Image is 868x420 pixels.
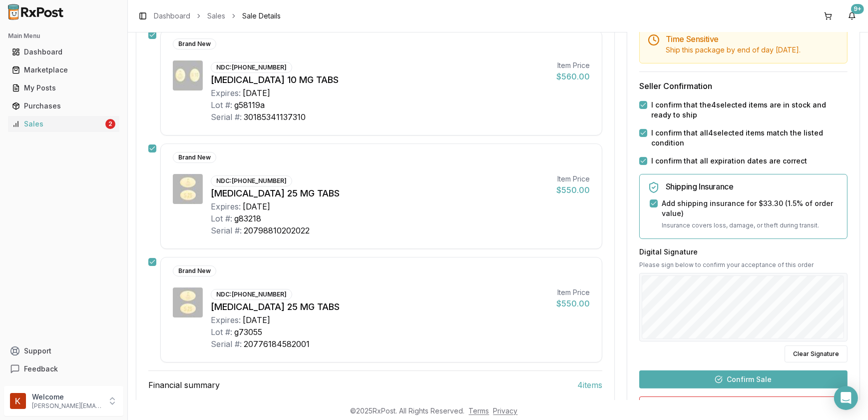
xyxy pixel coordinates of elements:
div: Expires: [211,314,241,326]
a: Dashboard [154,11,190,21]
div: [DATE] [243,87,270,99]
div: g83218 [234,212,261,224]
a: Dashboard [8,43,119,61]
a: My Posts [8,79,119,97]
p: Welcome [32,392,101,402]
div: Lot #: [211,326,232,338]
p: Insurance covers loss, damage, or theft during transit. [662,220,839,230]
div: Sales [12,119,103,129]
div: Item Price [556,60,590,70]
p: Please sign below to confirm your acceptance of this order [639,260,848,268]
a: Terms [469,406,489,415]
div: Brand New [173,152,216,163]
h5: Shipping Insurance [666,182,839,190]
label: I confirm that all expiration dates are correct [651,156,807,166]
button: Purchases [4,98,123,114]
span: Feedback [24,364,58,374]
a: Marketplace [8,61,119,79]
div: [MEDICAL_DATA] 25 MG TABS [211,186,548,200]
img: Jardiance 25 MG TABS [173,174,203,204]
div: Serial #: [211,224,242,236]
div: Brand New [173,265,216,276]
div: Marketplace [12,65,115,75]
h3: Digital Signature [639,246,848,256]
img: User avatar [10,393,26,409]
div: g58119a [234,99,265,111]
h2: Main Menu [8,32,119,40]
div: $560.00 [556,70,590,82]
label: I confirm that all 4 selected items match the listed condition [651,128,848,148]
div: Item Price [556,287,590,297]
div: [MEDICAL_DATA] 10 MG TABS [211,73,548,87]
span: Ship this package by end of day [DATE] . [666,45,801,54]
div: NDC: [PHONE_NUMBER] [211,289,292,300]
a: Sales2 [8,115,119,133]
button: Feedback [4,360,123,378]
img: Jardiance 10 MG TABS [173,60,203,90]
img: Jardiance 25 MG TABS [173,287,203,317]
div: NDC: [PHONE_NUMBER] [211,62,292,73]
div: 2 [105,119,115,129]
button: Support [4,342,123,360]
div: [DATE] [243,314,270,326]
div: 20798810202022 [244,224,310,236]
p: [PERSON_NAME][EMAIL_ADDRESS][DOMAIN_NAME] [32,402,101,410]
button: My Posts [4,80,123,96]
span: Sale Total [148,399,186,411]
a: Purchases [8,97,119,115]
div: Lot #: [211,212,232,224]
span: Sale Details [242,11,281,21]
div: [DATE] [243,200,270,212]
button: Marketplace [4,62,123,78]
a: Privacy [493,406,518,415]
div: Expires: [211,200,241,212]
div: 20776184582001 [244,338,310,350]
h5: Time Sensitive [666,35,839,43]
div: My Posts [12,83,115,93]
div: Dashboard [12,47,115,57]
h3: Seller Confirmation [639,80,848,92]
nav: breadcrumb [154,11,281,21]
img: RxPost Logo [4,4,68,20]
button: 9+ [844,8,860,24]
div: Serial #: [211,338,242,350]
div: Lot #: [211,99,232,111]
div: Serial #: [211,111,242,123]
div: Purchases [12,101,115,111]
button: Clear Signature [785,345,848,362]
div: NDC: [PHONE_NUMBER] [211,175,292,186]
div: $550.00 [556,297,590,309]
label: I confirm that the 4 selected items are in stock and ready to ship [651,100,848,120]
div: [MEDICAL_DATA] 25 MG TABS [211,300,548,314]
div: Brand New [173,38,216,49]
span: $2,220.00 [564,399,602,411]
div: 9+ [851,4,864,14]
div: $550.00 [556,184,590,196]
button: Confirm Sale [639,370,848,388]
a: Sales [207,11,225,21]
label: Add shipping insurance for $33.30 ( 1.5 % of order value) [662,198,839,218]
div: Expires: [211,87,241,99]
div: Open Intercom Messenger [834,386,858,410]
button: Dashboard [4,44,123,60]
div: g73055 [234,326,262,338]
button: I don't have these items available anymore [639,396,848,415]
span: Financial summary [148,379,220,391]
div: 30185341137310 [244,111,306,123]
span: 4 item s [577,379,602,391]
div: Item Price [556,174,590,184]
button: Sales2 [4,116,123,132]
